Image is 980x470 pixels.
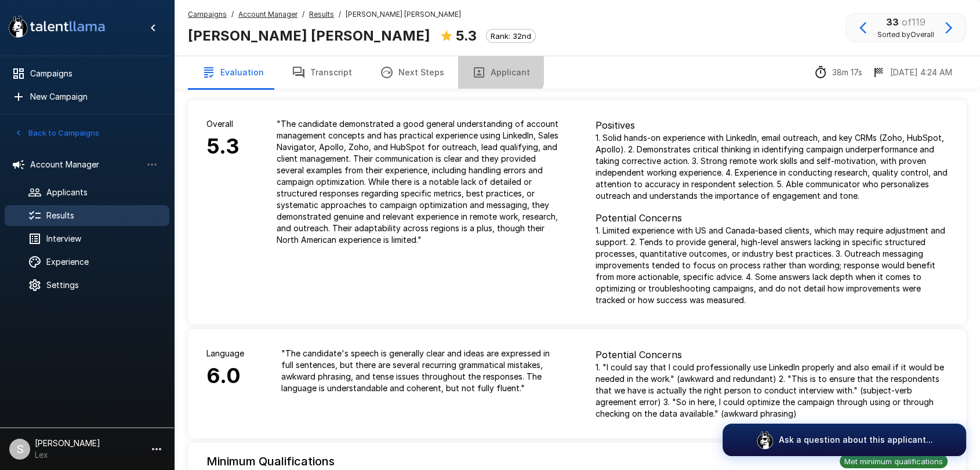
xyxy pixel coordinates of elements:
[188,10,227,19] u: Campaigns
[188,56,278,89] button: Evaluation
[832,67,862,78] p: 38m 17s
[872,65,952,79] div: The date and time when the interview was completed
[877,29,934,41] span: Sorted by Overall
[206,130,239,163] h6: 5.3
[238,10,297,19] u: Account Manager
[206,118,239,130] p: Overall
[886,16,899,28] b: 33
[840,457,948,466] span: Met minimum qualifications
[487,31,535,41] span: Rank: 32nd
[302,9,304,20] span: /
[339,9,341,20] span: /
[596,132,948,202] p: 1. Solid hands-on experience with LinkedIn, email outreach, and key CRMs (Zoho, HubSpot, Apollo)....
[277,118,558,246] p: " The candidate demonstrated a good general understanding of account management concepts and has ...
[366,56,458,89] button: Next Steps
[281,348,558,394] p: " The candidate's speech is generally clear and ideas are expressed in full sentences, but there ...
[596,118,948,132] p: Positives
[309,10,334,19] u: Results
[596,225,948,306] p: 1. Limited experience with US and Canada-based clients, which may require adjustment and support....
[902,16,925,28] span: of 119
[456,27,477,44] b: 5.3
[231,9,234,20] span: /
[206,348,244,359] p: Language
[596,211,948,225] p: Potential Concerns
[779,434,933,446] p: Ask a question about this applicant...
[756,431,774,449] img: logo_glasses@2x.png
[206,359,244,393] h6: 6.0
[346,9,461,20] span: [PERSON_NAME] [PERSON_NAME]
[278,56,366,89] button: Transcript
[890,67,952,78] p: [DATE] 4:24 AM
[188,27,430,44] b: [PERSON_NAME] [PERSON_NAME]
[596,362,948,420] p: 1. "I could say that I could professionally use LinkedIn properly and also email if it would be n...
[814,65,862,79] div: The time between starting and completing the interview
[596,348,948,362] p: Potential Concerns
[458,56,544,89] button: Applicant
[723,424,966,456] button: Ask a question about this applicant...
